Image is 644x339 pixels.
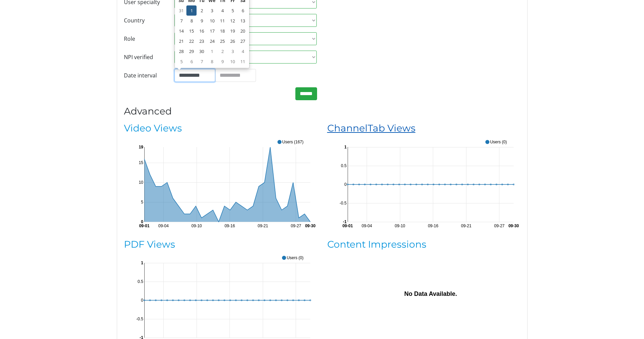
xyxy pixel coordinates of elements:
td: 12 [227,16,238,26]
td: 10 [227,56,238,67]
td: 4 [217,5,227,16]
td: 18 [217,26,227,36]
td: 24 [207,36,217,46]
td: 29 [186,46,197,56]
td: 25 [217,36,227,46]
td: 13 [238,16,248,26]
td: 17 [207,26,217,36]
td: 9 [197,16,207,26]
td: 23 [197,36,207,46]
td: 30 [197,46,207,56]
td: 7 [176,16,186,26]
td: 2 [197,5,207,16]
text: Users (0) [490,139,507,144]
td: 1 [186,5,197,16]
td: 21 [176,36,186,46]
text: No Data Available. [404,291,457,298]
td: 11 [217,16,227,26]
td: 11 [238,56,248,67]
td: 28 [176,46,186,56]
td: 27 [238,36,248,46]
a: Content Impressions [327,238,426,250]
text: Users (0) [287,255,303,260]
td: 22 [186,36,197,46]
td: 10 [207,16,217,26]
label: Date interval [119,69,170,82]
td: 5 [227,5,238,16]
text: Users (167) [282,139,303,144]
td: 4 [238,46,248,56]
td: 31 [176,5,186,16]
td: 15 [186,26,197,36]
td: 2 [217,46,227,56]
td: 20 [238,26,248,36]
td: 7 [197,56,207,67]
td: 6 [238,5,248,16]
label: Role [119,32,170,45]
td: 3 [207,5,217,16]
td: 6 [186,56,197,67]
a: Video Views [124,122,182,134]
label: NPI verified [119,51,170,64]
td: 1 [207,46,217,56]
label: Country [119,14,170,27]
a: ChannelTab Views [327,122,416,134]
td: 19 [227,26,238,36]
td: 26 [227,36,238,46]
td: 8 [186,16,197,26]
td: 16 [197,26,207,36]
td: 14 [176,26,186,36]
td: 9 [217,56,227,67]
a: PDF Views [124,238,175,250]
td: 5 [176,56,186,67]
td: 8 [207,56,217,67]
h3: Advanced [124,106,520,117]
td: 3 [227,46,238,56]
